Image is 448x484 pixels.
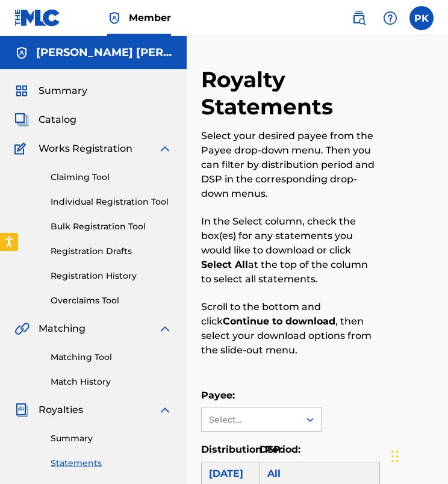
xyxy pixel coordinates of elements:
img: Royalties [14,403,29,417]
div: Select... [209,414,291,426]
span: Works Registration [39,141,132,156]
img: expand [158,403,172,417]
div: Glisser [391,438,399,474]
img: help [383,11,397,25]
div: User Menu [409,6,434,30]
img: search [352,11,366,25]
a: Public Search [347,6,371,30]
a: Overclaims Tool [51,294,172,307]
span: Catalog [39,113,76,127]
a: Individual Registration Tool [51,196,172,208]
label: Distribution Period: [201,444,300,455]
a: Registration History [51,270,172,282]
img: Top Rightsholder [107,11,122,25]
a: Statements [51,457,172,470]
a: SummarySummary [14,84,87,98]
a: Matching Tool [51,351,172,364]
a: Registration Drafts [51,245,172,258]
h5: Paul Hervé Konaté [36,46,172,60]
p: Select your desired payee from the Payee drop-down menu. Then you can filter by distribution peri... [201,129,380,201]
img: expand [158,321,172,336]
img: MLC Logo [14,9,61,26]
a: CatalogCatalog [14,113,76,127]
a: Claiming Tool [51,171,172,184]
img: Catalog [14,113,29,127]
a: Bulk Registration Tool [51,220,172,233]
label: DSP: [260,444,283,455]
img: Works Registration [14,141,30,156]
img: Summary [14,84,29,98]
p: Scroll to the bottom and click , then select your download options from the slide-out menu. [201,300,380,358]
a: Summary [51,432,172,445]
span: Member [129,11,171,25]
img: expand [158,141,172,156]
p: In the Select column, check the box(es) for any statements you would like to download or click at... [201,214,380,287]
div: Widget de chat [388,426,448,484]
h2: Royalty Statements [201,66,380,120]
span: Summary [39,84,87,98]
span: Royalties [39,403,83,417]
img: Matching [14,321,30,336]
iframe: Resource Center [414,308,448,407]
label: Payee: [201,389,235,401]
div: Help [378,6,402,30]
a: Match History [51,376,172,388]
strong: Select All [201,259,248,270]
img: Accounts [14,46,29,60]
iframe: Chat Widget [388,426,448,484]
strong: Continue to download [223,315,335,327]
span: Matching [39,321,86,336]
